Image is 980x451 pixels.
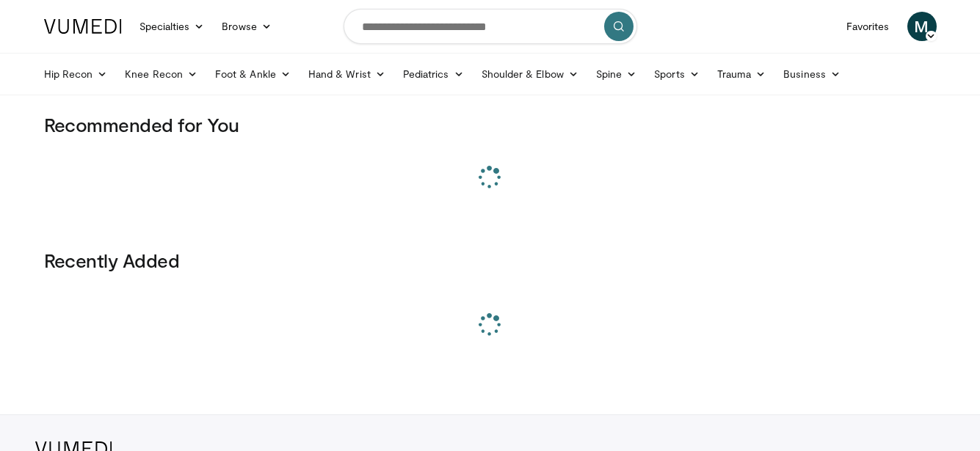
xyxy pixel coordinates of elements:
[44,113,937,136] h3: Recommended for You
[774,59,849,89] a: Business
[473,59,587,89] a: Shoulder & Elbow
[907,12,937,41] a: M
[44,19,122,34] img: VuMedi Logo
[300,59,394,89] a: Hand & Wrist
[344,9,637,44] input: Search topics, interventions
[131,12,214,41] a: Specialties
[394,59,473,89] a: Pediatrics
[587,59,645,89] a: Spine
[116,59,206,89] a: Knee Recon
[213,12,280,41] a: Browse
[645,59,708,89] a: Sports
[708,59,775,89] a: Trauma
[206,59,300,89] a: Foot & Ankle
[44,249,937,272] h3: Recently Added
[838,12,899,41] a: Favorites
[35,59,117,89] a: Hip Recon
